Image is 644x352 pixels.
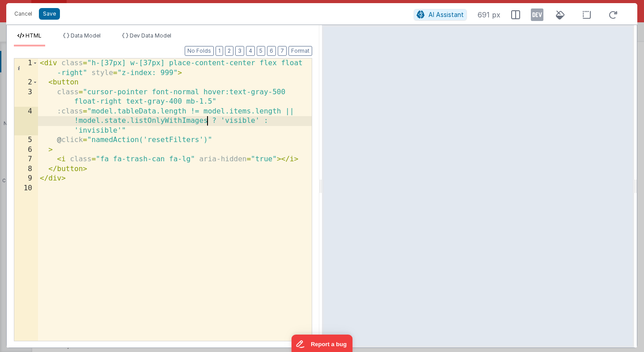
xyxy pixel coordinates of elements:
button: AI Assistant [414,9,467,21]
div: 9 [14,174,38,184]
span: HTML [25,32,42,39]
div: 10 [14,184,38,193]
span: 691 px [478,9,500,20]
div: 1 [14,59,38,78]
div: 8 [14,164,38,174]
button: 2 [225,46,233,56]
button: 5 [257,46,265,56]
button: No Folds [185,46,214,56]
div: 3 [14,88,38,107]
span: Dev Data Model [130,32,171,39]
div: 4 [14,107,38,136]
span: AI Assistant [428,11,464,18]
div: 7 [14,155,38,164]
button: 7 [278,46,287,56]
button: 6 [267,46,276,56]
button: 1 [216,46,223,56]
div: 2 [14,78,38,88]
div: 5 [14,135,38,145]
button: 4 [246,46,255,56]
button: 3 [235,46,244,56]
div: 6 [14,145,38,155]
span: Data Model [71,32,101,39]
button: Save [39,8,60,20]
button: Format [288,46,312,56]
button: Cancel [10,8,37,20]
